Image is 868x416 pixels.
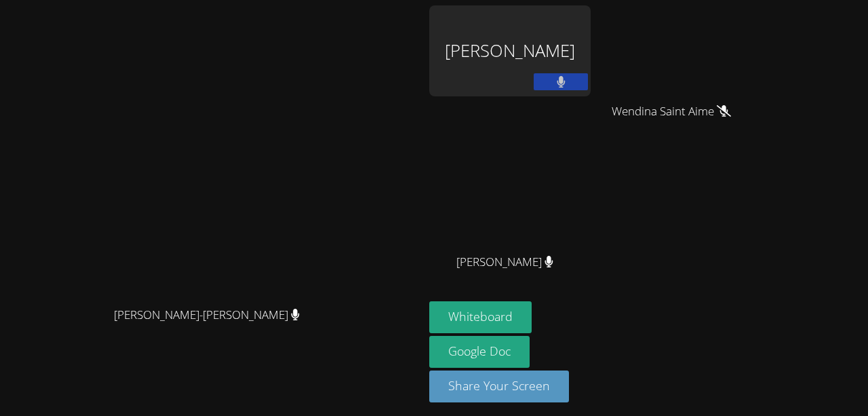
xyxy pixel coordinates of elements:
button: Whiteboard [429,301,532,333]
span: [PERSON_NAME] [456,252,553,272]
span: [PERSON_NAME]-[PERSON_NAME] [114,305,300,325]
span: Wendina Saint Aime [612,102,731,121]
div: [PERSON_NAME] [429,5,591,96]
a: Google Doc [429,336,530,368]
button: Share Your Screen [429,371,569,402]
